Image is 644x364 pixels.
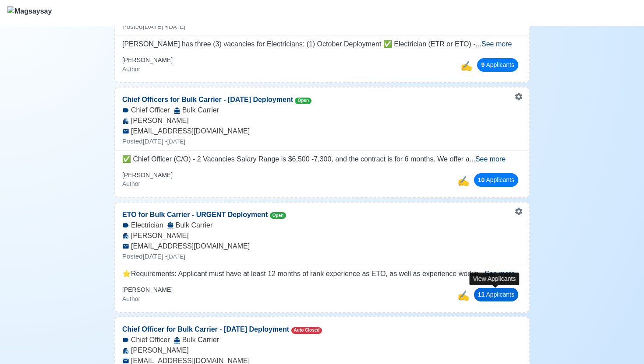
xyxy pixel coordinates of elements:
[115,317,329,335] p: Chief Officer for Bulk Carrier - [DATE] Deployment
[478,291,485,298] span: 11
[115,115,529,126] div: [PERSON_NAME]
[115,231,529,241] div: [PERSON_NAME]
[475,155,506,163] span: See more
[270,212,287,219] span: Open
[115,22,529,32] div: Posted [DATE]
[131,105,170,115] span: Chief Officer
[455,171,471,190] button: copy
[474,173,518,187] button: 10 Applicants
[115,241,529,252] div: [EMAIL_ADDRESS][DOMAIN_NAME]
[481,40,512,48] span: See more
[470,155,506,163] span: ...
[122,40,476,48] span: [PERSON_NAME] has three (3) vacancies for Electricians: (1) October Deployment ✅ Electrician (ETR...
[115,203,293,220] p: ETO for Bulk Carrier - URGENT Deployment
[122,270,479,277] span: ⭐️Requirements: Applicant must have at least 12 months of rank experience as ETO, as well as expe...
[115,87,318,105] p: Chief Officers for Bulk Carrier - [DATE] Deployment
[457,290,469,301] span: copy
[460,60,472,71] span: copy
[131,220,163,231] span: Electrician
[122,66,140,73] small: Author
[173,335,219,345] div: Bulk Carrier
[167,220,212,231] div: Bulk Carrier
[165,253,185,260] small: • [DATE]
[165,24,185,30] small: • [DATE]
[478,176,485,183] span: 10
[131,335,170,345] span: Chief Officer
[122,171,173,179] h6: [PERSON_NAME]
[295,98,311,104] span: Open
[122,56,173,64] h6: [PERSON_NAME]
[122,295,140,302] small: Author
[458,56,474,75] button: copy
[481,61,485,68] span: 9
[173,105,219,115] div: Bulk Carrier
[476,40,512,48] span: ...
[122,155,470,163] span: ✅ Chief Officer (C/O) - 2 Vacancies Salary Range is $6,500 -7,300, and the contract is for 6 mont...
[7,0,52,26] button: Magsaysay
[115,252,529,262] div: Posted [DATE]
[115,345,529,356] div: [PERSON_NAME]
[115,126,529,136] div: [EMAIL_ADDRESS][DOMAIN_NAME]
[470,273,520,285] div: View Applicants
[477,58,518,72] button: 9 Applicants
[474,288,518,301] button: 11 Applicants
[115,136,529,147] div: Posted [DATE]
[455,286,471,305] button: copy
[457,175,469,186] span: copy
[122,180,140,187] small: Author
[122,286,173,294] h6: [PERSON_NAME]
[165,138,185,145] small: • [DATE]
[291,327,322,334] span: Auto Closed
[7,6,52,22] img: Magsaysay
